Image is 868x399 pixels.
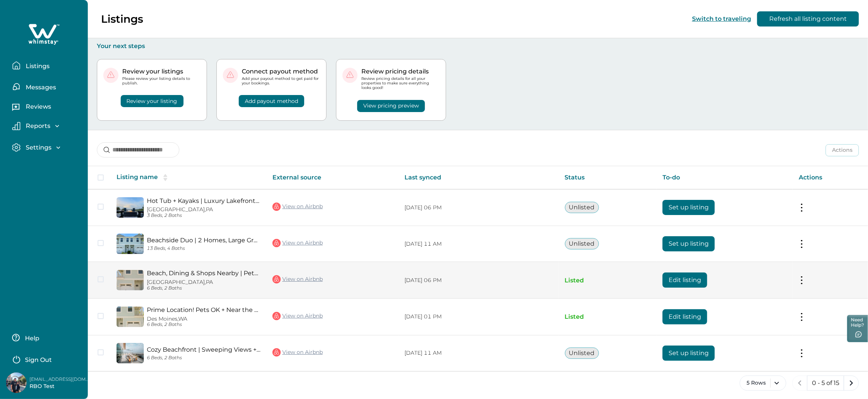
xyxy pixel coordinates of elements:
p: Reviews [23,103,51,111]
button: Help [12,330,79,345]
p: [DATE] 11 AM [404,240,552,248]
th: Actions [793,166,868,189]
button: 5 Rows [740,376,786,391]
p: Des Moines, WA [147,316,260,322]
p: 3 Beds, 2 Baths [147,213,260,218]
p: 6 Beds, 2 Baths [147,355,260,361]
button: sorting [158,174,173,181]
p: Add your payout method to get paid for your bookings. [242,76,320,86]
button: next page [844,376,859,391]
a: View on Airbnb [272,311,323,321]
th: Last synced [398,166,558,189]
button: 0 - 5 of 15 [807,376,844,391]
img: Whimstay Host [6,373,26,393]
th: Listing name [110,166,266,189]
th: To-do [656,166,793,189]
p: Listed [565,313,650,321]
a: View on Airbnb [272,274,323,284]
p: 13 Beds, 4 Baths [147,246,260,251]
p: Connect payout method [242,68,320,75]
p: Review pricing details for all your properties to make sure everything looks good! [361,76,440,90]
p: Your next steps [97,42,859,50]
p: Sign Out [25,356,52,364]
p: Help [23,335,39,342]
a: Beach, Dining & Shops Nearby | Pets OK [147,270,260,277]
button: Settings [12,143,82,152]
p: [DATE] 11 AM [404,349,552,357]
button: previous page [792,376,807,391]
p: Review pricing details [361,68,440,75]
p: Listed [565,277,650,284]
button: Listings [12,58,82,73]
button: Edit listing [663,273,707,288]
a: View on Airbnb [272,348,323,357]
button: Edit listing [663,309,707,324]
button: Set up listing [663,236,715,251]
p: [EMAIL_ADDRESS][DOMAIN_NAME] [30,376,90,383]
img: propertyImage_Beachside Duo | 2 Homes, Large Groups, Pets OK! [117,234,144,254]
p: [DATE] 01 PM [404,313,552,321]
a: View on Airbnb [272,202,323,212]
button: View pricing preview [357,100,425,112]
th: Status [559,166,656,189]
p: Please review your listing details to publish. [122,76,201,86]
p: Listings [101,12,143,25]
p: [GEOGRAPHIC_DATA], PA [147,279,260,285]
button: Unlisted [565,348,599,359]
p: Settings [23,144,51,151]
button: Set up listing [663,200,715,215]
button: Review your listing [121,95,184,107]
p: [DATE] 06 PM [404,204,552,212]
button: Actions [826,144,859,156]
p: Messages [23,84,56,91]
button: Unlisted [565,238,599,249]
a: Hot Tub + Kayaks | Luxury Lakefront Escape [147,197,260,204]
p: Reports [23,122,50,130]
p: 6 Beds, 2 Baths [147,322,260,327]
button: Refresh all listing content [757,11,859,26]
button: Sign Out [12,351,79,366]
button: Messages [12,79,82,94]
button: Switch to traveling [692,15,751,22]
img: propertyImage_Prime Location! Pets OK + Near the Beach [117,307,144,327]
img: propertyImage_Cozy Beachfront | Sweeping Views + Hammocks [117,343,144,363]
th: External source [266,166,398,189]
button: Set up listing [663,346,715,361]
img: propertyImage_Beach, Dining & Shops Nearby | Pets OK [117,270,144,290]
a: View on Airbnb [272,238,323,248]
p: 0 - 5 of 15 [812,379,839,387]
a: Prime Location! Pets OK + Near the Beach [147,306,260,313]
p: RBO Test [30,383,90,390]
button: Reports [12,122,82,130]
a: Cozy Beachfront | Sweeping Views + Hammocks [147,346,260,353]
p: Listings [23,62,50,70]
button: Add payout method [239,95,304,107]
img: propertyImage_Hot Tub + Kayaks | Luxury Lakefront Escape [117,197,144,218]
p: 6 Beds, 2 Baths [147,285,260,291]
button: Reviews [12,100,82,115]
button: Unlisted [565,202,599,213]
a: Beachside Duo | 2 Homes, Large Groups, Pets OK! [147,237,260,244]
p: [GEOGRAPHIC_DATA], PA [147,206,260,213]
p: Review your listings [122,68,201,75]
p: [DATE] 06 PM [404,277,552,284]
